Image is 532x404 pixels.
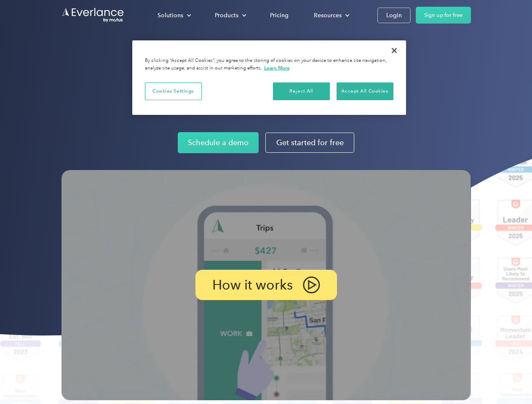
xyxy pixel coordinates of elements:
button: Reject All [273,82,330,100]
a: Get started for free [265,133,354,153]
div: Solutions [149,8,198,23]
div: Products [206,8,253,23]
button: Close [385,41,404,60]
a: Login [377,8,411,23]
button: Accept All Cookies [337,82,393,100]
p: How it works [212,280,293,290]
div: Pricing [270,10,289,21]
div: Solutions [158,10,183,21]
button: Cookies Settings [145,82,202,100]
div: Cookie banner [132,40,406,115]
div: Login [386,10,402,21]
div: Privacy [132,40,406,115]
div: Products [215,10,238,21]
a: More information about your privacy, opens in a new tab [264,65,290,71]
div: Resources [314,10,342,21]
div: Resources [305,8,356,23]
a: Schedule a demo [178,132,259,153]
a: Go to homepage [61,7,125,23]
a: Sign up for free [416,7,471,24]
input: Submit [62,50,104,68]
a: Pricing [262,8,297,23]
div: By clicking “Accept All Cookies”, you agree to the storing of cookies on your device to enhance s... [145,57,393,72]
